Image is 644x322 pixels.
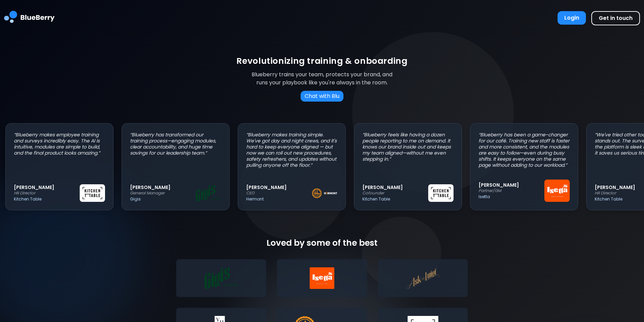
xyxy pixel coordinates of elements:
[246,184,312,190] p: [PERSON_NAME]
[246,190,312,196] p: CEO
[591,11,640,25] button: Get in touch
[189,267,254,289] img: Client logo
[246,196,312,202] p: Hermont
[130,196,196,202] p: Gigis
[130,184,196,190] p: [PERSON_NAME]
[362,190,428,196] p: Cofounder
[479,182,544,188] p: [PERSON_NAME]
[558,11,586,25] a: Login
[130,132,221,156] p: “ Blueberry has transformed our training process—engaging modules, clear accountability, and huge...
[247,71,398,87] p: Blueberry trains your team, protects your brand, and runs your playbook like you're always in the...
[14,132,105,156] p: “ Blueberry makes employee training and surveys incredibly easy. The AI is intuitive, modules are...
[196,185,221,202] img: Gigis logo
[312,188,337,198] img: Hermont logo
[479,194,544,199] p: Isetta
[479,132,570,168] p: “ Blueberry has been a game-changer for our café. Training new staff is faster and more consisten...
[479,188,544,193] p: Partner/GM
[176,237,468,248] h2: Loved by some of the best
[246,132,337,168] p: “ Blueberry makes training simple. We've got day and night crews, and it's hard to keep everyone ...
[289,267,354,289] img: Client logo
[544,180,570,202] img: Isetta logo
[236,55,407,66] h1: Revolutionizing training & onboarding
[558,11,586,25] button: Login
[362,196,428,202] p: Kitchen Table
[130,190,196,196] p: General Manager
[362,132,454,162] p: “ Blueberry feels like having a dozen people reporting to me on demand. It knows our brand inside...
[390,267,455,289] img: Client logo
[599,14,633,22] span: Get in touch
[428,184,454,202] img: Kitchen Table logo
[4,5,55,31] img: BlueBerry Logo
[362,184,428,190] p: [PERSON_NAME]
[80,184,105,202] img: Kitchen Table logo
[301,91,343,102] button: Chat with Blu
[14,190,80,196] p: HR Director
[14,184,80,190] p: [PERSON_NAME]
[14,196,80,202] p: Kitchen Table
